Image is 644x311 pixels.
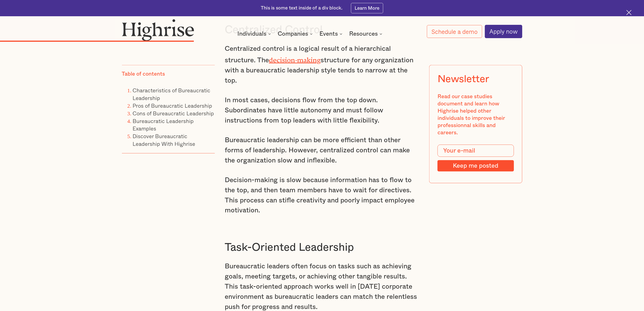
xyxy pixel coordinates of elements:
img: Cross icon [626,10,632,15]
p: In most cases, decisions flow from the top down. Subordinates have little autonomy and must follo... [225,95,419,126]
div: Companies [278,31,314,37]
p: Centralized control is a logical result of a hierarchical structure. The structure for any organi... [225,44,419,86]
input: Keep me posted [438,160,514,172]
div: This is some text inside of a div block. [261,5,343,12]
a: Schedule a demo [427,25,482,38]
a: Characteristics of Bureaucratic Leadership [133,86,211,102]
img: Highrise logo [122,19,194,41]
h3: Task-Oriented Leadership [225,241,419,254]
a: Bureaucratic Leadership Examples [133,117,194,133]
div: Resources [349,31,378,37]
div: Resources [349,31,384,37]
form: Modal Form [438,145,514,172]
input: Your e-mail [438,145,514,157]
a: Pros of Bureaucratic Leadership [133,101,212,110]
p: Decision-making is slow because information has to flow to the top, and then team members have to... [225,175,419,216]
div: Events [319,31,344,37]
div: Individuals [237,31,266,37]
div: Individuals [237,31,272,37]
div: Read our case studies document and learn how Highrise helped other individuals to improve their p... [438,93,514,136]
a: Cons of Bureaucratic Leadership [133,109,214,117]
a: Apply now [485,25,522,38]
div: Newsletter [438,73,489,85]
div: Events [319,31,338,37]
p: Bureaucratic leadership can be more efficient than other forms of leadership. However, centralize... [225,135,419,166]
a: decision-making [269,56,321,60]
div: Table of contents [122,71,165,78]
a: Discover Bureaucratic Leadership With Highrise [133,132,195,148]
div: Companies [278,31,308,37]
a: Learn More [351,3,383,13]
